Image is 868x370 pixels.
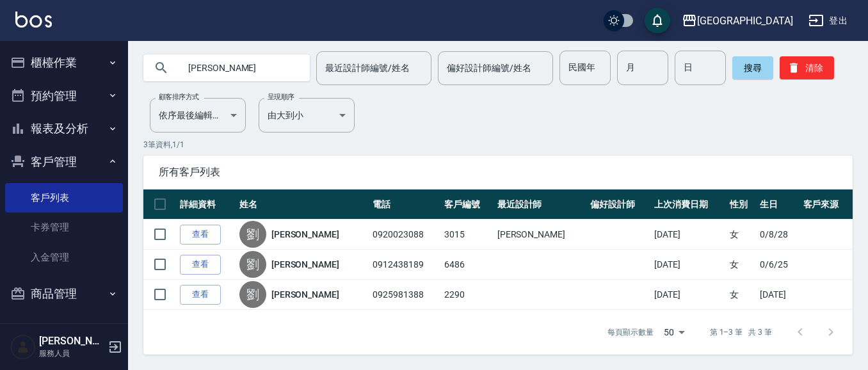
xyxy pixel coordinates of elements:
p: 服務人員 [39,348,104,359]
div: 劉 [239,251,266,278]
th: 姓名 [236,189,369,220]
th: 客戶來源 [800,189,853,220]
div: 50 [659,315,689,350]
a: 查看 [180,255,221,275]
th: 生日 [757,189,800,220]
th: 詳細資料 [177,189,236,220]
td: 女 [727,280,757,310]
button: 商品管理 [5,277,123,310]
button: [GEOGRAPHIC_DATA] [677,8,798,34]
a: 卡券管理 [5,213,123,242]
a: [PERSON_NAME] [271,288,339,301]
th: 上次消費日期 [651,189,726,220]
td: [DATE] [757,280,800,310]
button: 客戶管理 [5,145,123,179]
a: 客戶列表 [5,183,123,213]
div: 由大到小 [259,98,355,133]
td: 3015 [441,220,494,250]
th: 性別 [727,189,757,220]
th: 電話 [369,189,441,220]
p: 每頁顯示數量 [607,326,654,338]
span: 所有客戶列表 [159,166,837,179]
button: 搜尋 [732,56,773,79]
td: [DATE] [651,280,726,310]
div: 劉 [239,221,266,248]
button: 預約管理 [5,79,123,113]
label: 呈現順序 [268,92,294,102]
div: 依序最後編輯時間 [150,98,246,133]
th: 客戶編號 [441,189,494,220]
a: [PERSON_NAME] [271,258,339,271]
button: 報表及分析 [5,112,123,145]
label: 顧客排序方式 [159,92,199,102]
div: [GEOGRAPHIC_DATA] [697,13,793,29]
td: [DATE] [651,250,726,280]
button: save [645,8,670,33]
a: 入金管理 [5,243,123,272]
a: 查看 [180,225,221,245]
td: 0925981388 [369,280,441,310]
td: 女 [727,250,757,280]
img: Person [10,334,36,360]
td: 女 [727,220,757,250]
a: [PERSON_NAME] [271,228,339,241]
td: 2290 [441,280,494,310]
td: 0/8/28 [757,220,800,250]
button: 清除 [780,56,834,79]
p: 第 1–3 筆 共 3 筆 [710,326,772,338]
button: 登出 [803,9,853,33]
td: 0920023088 [369,220,441,250]
button: 櫃檯作業 [5,46,123,79]
td: 6486 [441,250,494,280]
th: 最近設計師 [494,189,588,220]
div: 劉 [239,281,266,308]
a: 查看 [180,285,221,305]
td: [DATE] [651,220,726,250]
img: Logo [15,12,52,28]
th: 偏好設計師 [587,189,651,220]
td: 0/6/25 [757,250,800,280]
td: [PERSON_NAME] [494,220,588,250]
input: 搜尋關鍵字 [179,51,300,85]
td: 0912438189 [369,250,441,280]
h5: [PERSON_NAME] [39,335,104,348]
p: 3 筆資料, 1 / 1 [143,139,853,150]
